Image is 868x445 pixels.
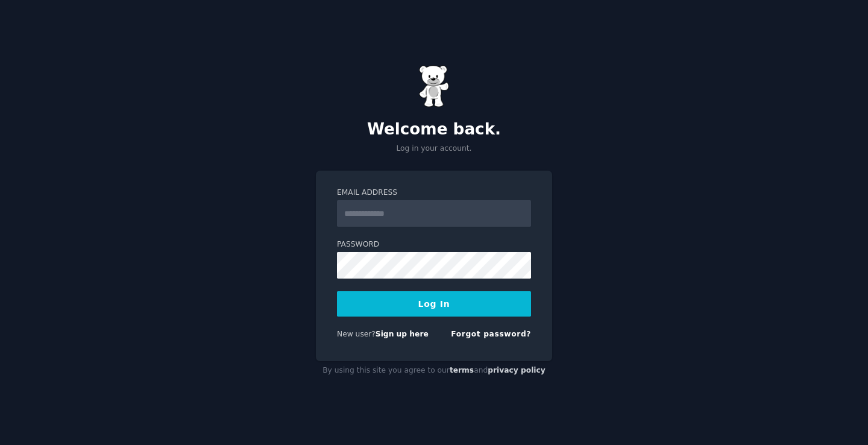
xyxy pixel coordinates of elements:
[316,361,552,380] div: By using this site you agree to our and
[337,330,376,338] span: New user?
[488,366,546,374] a: privacy policy
[316,144,552,154] p: Log in your account.
[450,366,474,374] a: terms
[316,120,552,139] h2: Welcome back.
[419,65,449,107] img: Gummy Bear
[337,291,531,317] button: Log In
[451,330,531,338] a: Forgot password?
[337,188,531,198] label: Email Address
[376,330,429,338] a: Sign up here
[337,239,531,250] label: Password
